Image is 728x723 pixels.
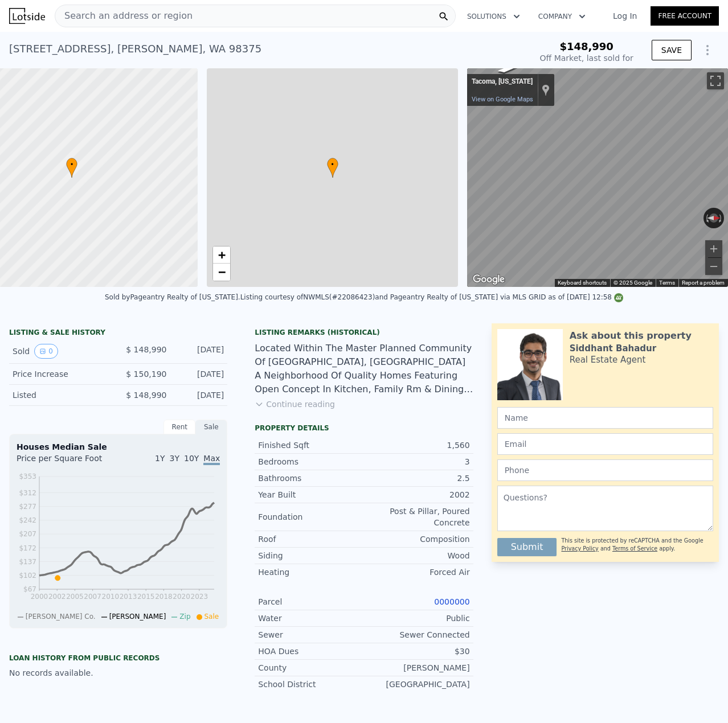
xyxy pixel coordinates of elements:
[458,6,529,27] button: Solutions
[175,344,224,359] div: [DATE]
[258,439,364,451] div: Finished Sqft
[175,368,224,380] div: [DATE]
[364,550,470,561] div: Wood
[255,399,335,410] button: Continue reading
[707,72,724,89] button: Toggle fullscreen view
[258,489,364,500] div: Year Built
[191,593,208,601] tspan: 2023
[170,454,179,463] span: 3Y
[218,265,225,279] span: −
[19,489,36,497] tspan: $312
[258,550,364,561] div: Siding
[258,679,364,690] div: School District
[364,439,470,451] div: 1,560
[704,213,724,222] button: Reset the view
[467,68,728,287] div: Map
[696,39,719,61] button: Show Options
[472,77,533,87] div: Tacoma, [US_STATE]
[559,40,614,52] span: $148,990
[651,6,719,26] a: Free Account
[19,530,36,538] tspan: $207
[19,572,36,580] tspan: $102
[258,456,364,467] div: Bedrooms
[203,454,220,465] span: Max
[497,433,713,455] input: Email
[718,208,724,228] button: Rotate clockwise
[19,503,36,511] tspan: $277
[364,646,470,657] div: $30
[614,280,652,286] span: © 2025 Google
[13,344,109,359] div: Sold
[179,613,190,621] span: Zip
[497,538,557,556] button: Submit
[17,441,220,453] div: Houses Median Sale
[19,544,36,552] tspan: $172
[155,454,165,463] span: 1Y
[23,585,36,593] tspan: $67
[17,453,118,471] div: Price per Square Foot
[31,593,48,601] tspan: 2000
[497,459,713,481] input: Phone
[9,654,227,663] div: Loan history from public records
[561,533,713,556] div: This site is protected by reCAPTCHA and the Google and apply.
[434,597,469,606] a: 0000000
[540,52,633,64] div: Off Market, last sold for
[467,68,728,287] div: Street View
[258,511,364,523] div: Foundation
[13,389,109,401] div: Listed
[542,84,550,96] a: Show location on map
[205,613,219,621] span: Sale
[195,420,227,434] div: Sale
[258,566,364,578] div: Heating
[255,342,473,396] div: Located Within The Master Planned Community Of [GEOGRAPHIC_DATA], [GEOGRAPHIC_DATA] A Neighborhoo...
[26,613,96,621] span: [PERSON_NAME] Co.
[612,545,657,552] a: Terms of Service
[240,293,623,301] div: Listing courtesy of NWMLS (#22086423) and Pageantry Realty of [US_STATE] via MLS GRID as of [DATE...
[126,345,166,354] span: $ 148,990
[184,454,199,463] span: 10Y
[126,391,166,400] span: $ 148,990
[34,344,58,359] button: View historical data
[258,646,364,657] div: HOA Dues
[163,420,195,434] div: Rent
[126,369,166,379] span: $ 150,190
[19,516,36,524] tspan: $242
[9,667,227,679] div: No records available.
[364,533,470,545] div: Composition
[258,629,364,640] div: Sewer
[19,558,36,566] tspan: $137
[364,489,470,500] div: 2002
[705,240,722,257] button: Zoom in
[659,280,675,286] a: Terms (opens in new tab)
[155,593,173,601] tspan: 2018
[364,613,470,624] div: Public
[173,593,190,601] tspan: 2020
[364,473,470,484] div: 2.5
[9,41,261,57] div: [STREET_ADDRESS] , [PERSON_NAME] , WA 98375
[258,473,364,484] div: Bathrooms
[561,545,598,552] a: Privacy Policy
[258,613,364,624] div: Water
[470,272,508,287] img: Google
[470,272,508,287] a: Open this area in Google Maps (opens a new window)
[570,354,646,365] div: Real Estate Agent
[570,343,656,354] div: Siddhant Bahadur
[66,159,77,170] span: •
[599,10,651,22] a: Log In
[137,593,155,601] tspan: 2015
[109,613,166,621] span: [PERSON_NAME]
[213,264,230,281] a: Zoom out
[255,328,473,337] div: Listing Remarks (Historical)
[55,9,193,23] span: Search an address or region
[529,6,595,27] button: Company
[258,533,364,545] div: Roof
[614,293,623,302] img: NWMLS Logo
[364,662,470,673] div: [PERSON_NAME]
[213,247,230,264] a: Zoom in
[327,158,338,178] div: •
[682,280,725,286] a: Report a problem
[19,473,36,480] tspan: $353
[364,456,470,467] div: 3
[327,159,338,170] span: •
[258,596,364,607] div: Parcel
